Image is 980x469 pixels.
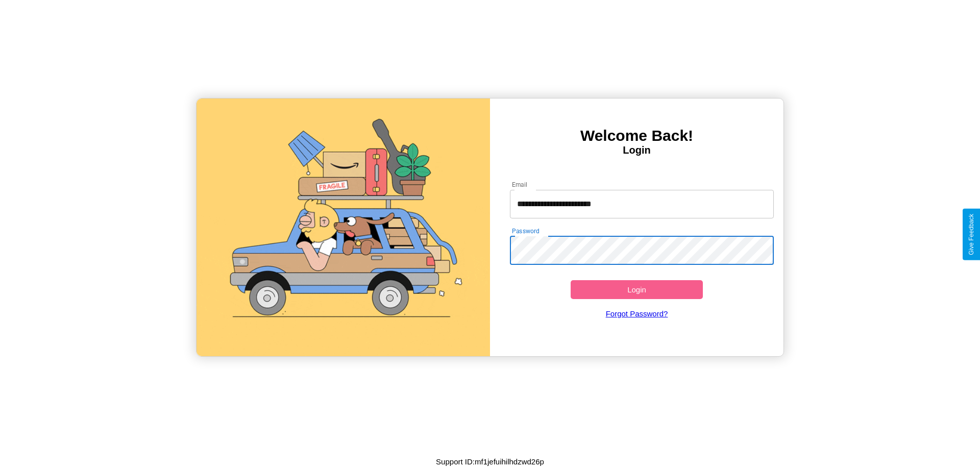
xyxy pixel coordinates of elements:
[512,227,539,235] label: Password
[490,144,783,156] h4: Login
[505,299,769,328] a: Forgot Password?
[197,98,490,356] img: gif
[571,280,703,299] button: Login
[436,455,544,468] p: Support ID: mf1jefuihilhdzwd26p
[968,214,975,255] div: Give Feedback
[490,127,783,144] h3: Welcome Back!
[512,180,528,189] label: Email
